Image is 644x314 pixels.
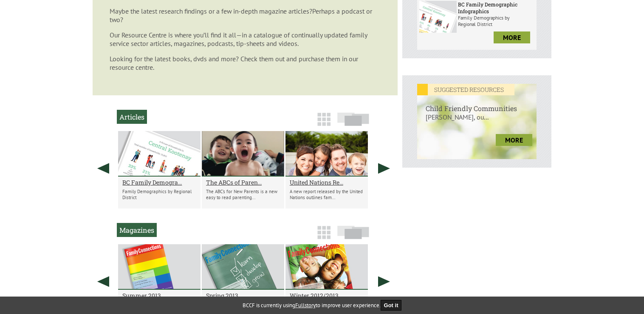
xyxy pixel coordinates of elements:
p: Maybe the latest research findings or a few in-depth magazine articles? [110,7,381,24]
p: Family Demographics by Regional District [122,188,196,200]
span: Perhaps a podcast or two? [110,7,372,24]
a: Spring 2013 [206,291,280,300]
a: Fullstory [295,302,316,309]
h6: Child Friendly Communities [417,95,537,113]
p: Family Demographics by Regional District [458,14,534,27]
a: more [496,134,532,146]
em: SUGGESTED RESOURCES [417,84,514,95]
img: slide-icon.png [337,226,369,239]
a: The ABCs of Paren... [206,178,280,186]
button: Got it [381,300,402,311]
p: [PERSON_NAME], ou... [417,113,537,130]
a: Winter 2012/2013 [290,291,364,300]
a: Slide View [335,117,372,130]
p: A new report released by the United Nations outlines fam... [290,188,364,200]
img: grid-icon.png [317,113,330,126]
img: slide-icon.png [337,112,369,126]
h2: Articles [117,110,147,124]
li: United Nations Report on the Year of the Family [285,131,368,208]
p: Our Resource Centre is where you’ll find it all—in a catalogue of continually updated family serv... [110,31,381,48]
li: BC Family Demographic Infographics [118,131,201,208]
li: The ABCs of Parenting [202,131,284,208]
a: BC Family Demogra... [122,178,196,186]
a: Grid View [315,230,333,243]
a: Summer 2013 [122,291,196,300]
img: grid-icon.png [317,226,330,239]
p: The ABC’s for New Parents is a new easy to read parenting... [206,188,280,200]
a: Grid View [315,117,333,130]
a: more [494,31,530,43]
h6: BC Family Demographic Infographics [458,1,534,14]
a: United Nations Re... [290,178,364,186]
a: Slide View [335,230,372,243]
p: Looking for the latest books, dvds and more? Check them out and purchase them in our resource cen... [110,54,381,71]
h2: Magazines [117,223,157,237]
